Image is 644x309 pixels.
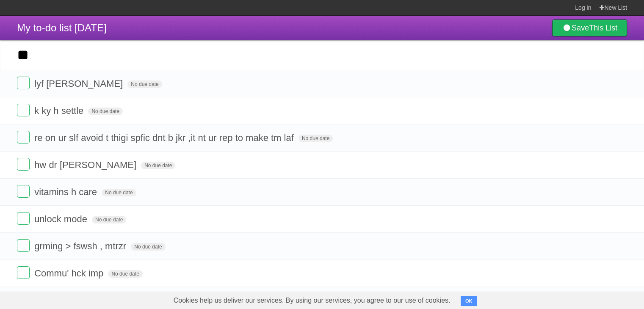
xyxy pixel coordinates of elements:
[17,22,107,33] span: My to-do list [DATE]
[34,160,138,170] span: hw dr [PERSON_NAME]
[88,108,122,115] span: No due date
[102,189,136,196] span: No due date
[34,78,125,89] span: lyf [PERSON_NAME]
[17,104,30,116] label: Done
[141,162,175,169] span: No due date
[17,77,30,89] label: Done
[17,239,30,252] label: Done
[127,80,162,88] span: No due date
[34,105,86,116] span: k ky h settle
[552,19,627,36] a: SaveThis List
[34,132,296,143] span: re on ur slf avoid t thigi spfic dnt b jkr ,it nt ur rep to make tm laf
[17,131,30,143] label: Done
[34,214,89,224] span: unlock mode
[17,266,30,279] label: Done
[17,212,30,225] label: Done
[299,135,333,142] span: No due date
[131,243,165,251] span: No due date
[165,292,459,309] span: Cookies help us deliver our services. By using our services, you agree to our use of cookies.
[461,296,477,306] button: OK
[17,158,30,171] label: Done
[34,268,105,279] span: Commu' hck imp
[92,216,126,223] span: No due date
[34,241,128,251] span: grming > fswsh , mtrzr
[17,185,30,198] label: Done
[108,270,142,278] span: No due date
[34,187,99,197] span: vitamins h care
[589,24,617,32] b: This List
